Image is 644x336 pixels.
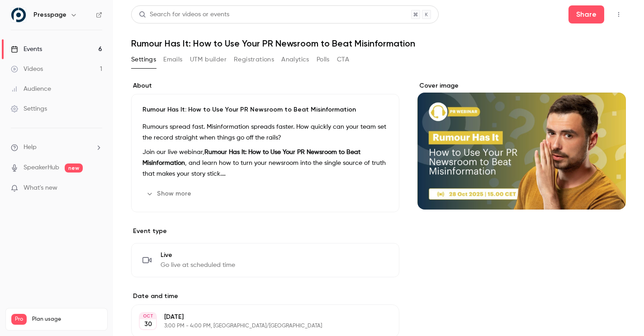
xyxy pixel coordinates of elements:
[417,81,626,90] label: Cover image
[317,52,330,67] button: Polls
[190,52,227,67] button: UTM builder
[24,183,57,193] span: What's new
[234,52,274,67] button: Registrations
[11,314,27,325] span: Pro
[161,261,235,270] span: Go live at scheduled time
[142,187,197,201] button: Show more
[11,104,47,113] div: Settings
[144,320,152,329] p: 30
[131,227,399,236] p: Event type
[11,8,26,22] img: Presspage
[131,52,156,67] button: Settings
[161,251,235,260] span: Live
[142,147,388,179] p: Join our live webinar, , and learn how to turn your newsroom into the single source of truth that...
[65,163,83,173] span: new
[281,52,309,67] button: Analytics
[11,65,43,74] div: Videos
[337,52,349,67] button: CTA
[139,10,229,19] div: Search for videos or events
[33,10,66,19] h6: Presspage
[24,163,59,173] a: SpeakerHub
[11,45,42,54] div: Events
[131,292,399,301] label: Date and time
[142,149,360,166] strong: Rumour Has It: How to Use Your PR Newsroom to Beat Misinformation
[163,52,182,67] button: Emails
[11,84,51,93] div: Audience
[164,322,351,330] p: 3:00 PM - 4:00 PM, [GEOGRAPHIC_DATA]/[GEOGRAPHIC_DATA]
[11,143,102,152] li: help-dropdown-opener
[91,184,102,192] iframe: Noticeable Trigger
[140,313,156,319] div: OCT
[131,38,626,49] h1: Rumour Has It: How to Use Your PR Newsroom to Beat Misinformation
[32,316,102,323] span: Plan usage
[568,5,604,23] button: Share
[142,105,388,114] p: Rumour Has It: How to Use Your PR Newsroom to Beat Misinformation
[164,313,351,322] p: [DATE]
[417,81,626,210] section: Cover image
[142,121,388,143] p: Rumours spread fast. Misinformation spreads faster. How quickly can your team set the record stra...
[24,143,37,152] span: Help
[131,81,399,90] label: About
